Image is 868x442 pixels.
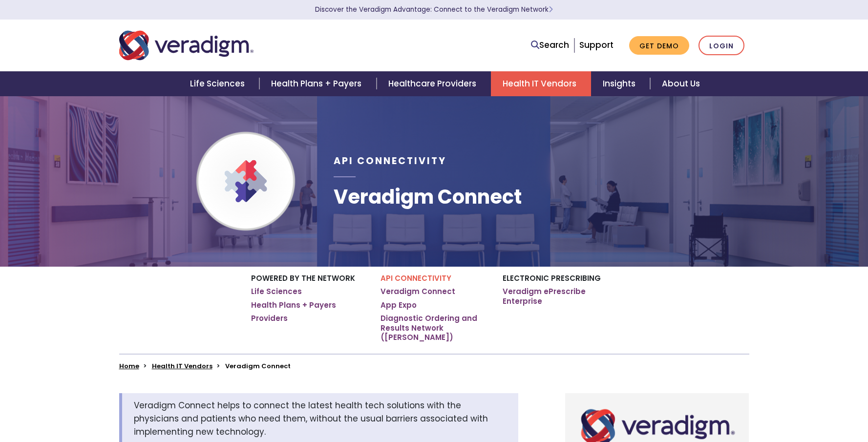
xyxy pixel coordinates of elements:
[381,287,455,296] a: Veradigm Connect
[259,71,376,96] a: Health Plans + Payers
[381,300,417,310] a: App Expo
[251,300,336,310] a: Health Plans + Payers
[381,314,488,342] a: Diagnostic Ordering and Results Network ([PERSON_NAME])
[134,400,488,438] span: Veradigm Connect helps to connect the latest health tech solutions with the physicians and patien...
[119,361,139,371] a: Home
[650,71,712,96] a: About Us
[315,5,553,14] a: Discover the Veradigm Advantage: Connect to the Veradigm NetworkLearn More
[491,71,591,96] a: Health IT Vendors
[251,287,302,296] a: Life Sciences
[503,287,617,306] a: Veradigm ePrescribe Enterprise
[579,39,614,51] a: Support
[152,361,212,371] a: Health IT Vendors
[699,36,744,56] a: Login
[531,39,569,52] a: Search
[119,29,254,62] img: Veradigm logo
[334,185,522,209] h1: Veradigm Connect
[549,5,553,14] span: Learn More
[629,36,689,55] a: Get Demo
[251,314,288,323] a: Providers
[377,71,491,96] a: Healthcare Providers
[178,71,259,96] a: Life Sciences
[334,154,446,168] span: API Connectivity
[591,71,650,96] a: Insights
